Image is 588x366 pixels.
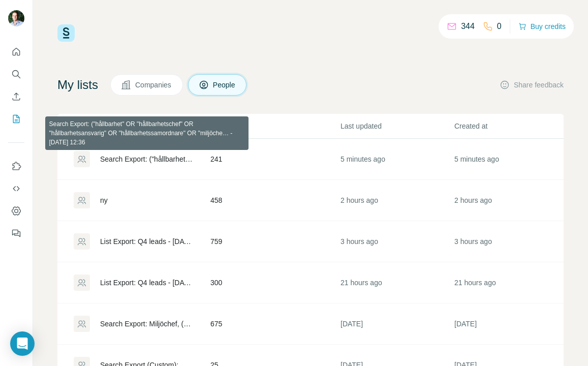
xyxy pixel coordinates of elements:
[454,303,568,345] td: [DATE]
[57,77,98,93] h4: My lists
[454,221,568,262] td: 3 hours ago
[340,221,454,262] td: 3 hours ago
[100,195,108,205] div: ny
[74,121,209,131] p: List name
[8,110,24,128] button: My lists
[8,87,24,106] button: Enrich CSV
[454,121,567,131] p: Created at
[340,180,454,221] td: 2 hours ago
[341,121,453,131] p: Last updated
[518,19,566,34] button: Buy credits
[8,43,24,61] button: Quick start
[10,331,35,356] div: Open Intercom Messenger
[100,236,193,247] div: List Export: Q4 leads - [DATE] 09:36
[213,80,236,90] span: People
[500,80,564,90] button: Share feedback
[100,319,193,329] div: Search Export: Miljöchef, ("hållbarhet" OR "hållbarhetschef" OR "hållbarhetsansvarig" OR "hållbar...
[210,303,340,345] td: 675
[461,20,475,33] p: 344
[454,180,568,221] td: 2 hours ago
[210,121,339,131] p: Records
[210,221,340,262] td: 759
[8,10,24,26] img: Avatar
[497,20,502,33] p: 0
[57,24,75,42] img: Surfe Logo
[210,139,340,180] td: 241
[454,262,568,303] td: 21 hours ago
[8,157,24,175] button: Use Surfe on LinkedIn
[210,262,340,303] td: 300
[340,262,454,303] td: 21 hours ago
[8,65,24,83] button: Search
[340,303,454,345] td: [DATE]
[210,180,340,221] td: 458
[100,278,193,288] div: List Export: Q4 leads - [DATE] 15:12
[100,154,193,164] div: Search Export: ("hållbarhet" OR "hållbarhetschef" OR "hållbarhetsansvarig" OR "hållbarhetssamordn...
[135,80,172,90] span: Companies
[8,202,24,220] button: Dashboard
[340,139,454,180] td: 5 minutes ago
[454,139,568,180] td: 5 minutes ago
[8,224,24,242] button: Feedback
[8,179,24,198] button: Use Surfe API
